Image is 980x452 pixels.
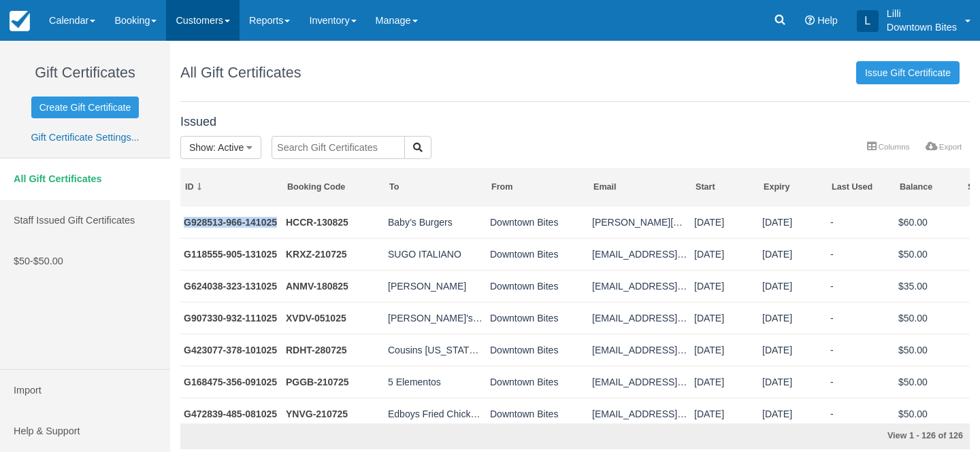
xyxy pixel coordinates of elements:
td: SUGO ITALIANO [385,238,487,270]
td: info@sugoitaliano.com [589,238,691,270]
div: Start [696,181,755,193]
td: themusubibox@gmail.com [589,270,691,302]
td: 10/14/26 [759,207,827,239]
a: G118555-905-131025 [184,249,277,260]
a: Gift Certificate Settings... [31,132,139,143]
input: Search Gift Certificates [272,136,405,159]
td: 5 Elementos [385,366,487,398]
td: - [827,334,895,366]
td: Downtown Bites [487,334,589,366]
td: - [827,238,895,270]
a: G928513-966-141025 [184,217,277,228]
td: $60.00 [895,207,963,239]
td: johnquessmokeout@gmail.com [589,302,691,334]
div: Expiry [764,181,823,193]
td: ANMV-180825 [282,270,385,302]
a: G907330-932-111025 [184,313,277,324]
td: 10/10/26 [759,334,827,366]
td: XVDV-051025 [282,302,385,334]
td: Downtown Bites [487,366,589,398]
td: - [827,270,895,302]
div: Email [593,181,687,193]
div: View 1 - 126 of 126 [713,430,963,442]
td: 10/10/25 [691,334,759,366]
td: HCCR-130825 [282,207,385,239]
td: G168475-356-091025 [180,366,282,398]
td: G624038-323-131025 [180,270,282,302]
td: G423077-378-101025 [180,334,282,366]
span: Help [817,15,838,26]
td: - [827,366,895,398]
td: John Que's Smokeout [385,302,487,334]
td: Mario Trujillo [385,270,487,302]
td: $50.00 [895,334,963,366]
td: - [827,398,895,430]
div: From [491,181,585,193]
td: 10/08/25 [691,398,759,430]
div: Booking Code [287,181,380,193]
td: kelly@babysbadassburgers.com [589,207,691,239]
td: $50.00 [895,238,963,270]
span: $50.00 [33,256,63,266]
a: RDHT-280725 [286,345,347,355]
td: G118555-905-131025 [180,238,282,270]
a: G168475-356-091025 [184,377,277,387]
td: 10/13/25 [691,238,759,270]
div: Balance [900,181,959,193]
td: edmonsm@gmail.com [589,398,691,430]
td: 10/09/25 [691,366,759,398]
td: YNVG-210725 [282,398,385,430]
td: Baby’s Burgers [385,207,487,239]
td: - [827,207,895,239]
p: Lilli [887,7,957,20]
button: Show: Active [180,136,261,159]
a: YNVG-210725 [286,408,348,419]
span: Show [189,142,213,153]
a: Issue Gift Certificate [856,61,960,84]
a: KRXZ-210725 [286,249,347,260]
td: $50.00 [895,398,963,430]
div: L [857,10,879,32]
a: XVDV-051025 [286,313,346,324]
td: G907330-932-111025 [180,302,282,334]
td: Cousins Maine Lobster [385,334,487,366]
td: $35.00 [895,270,963,302]
td: skahlon@cousinsmainelobster.com [589,334,691,366]
td: 10/09/26 [759,366,827,398]
ul: More [859,137,970,158]
td: RDHT-280725 [282,334,385,366]
td: 10/14/25 [691,207,759,239]
td: 10/13/26 [759,238,827,270]
td: 10/08/26 [759,398,827,430]
img: checkfront-main-nav-mini-logo.png [10,11,30,31]
td: Downtown Bites [487,302,589,334]
td: 10/11/25 [691,302,759,334]
td: Downtown Bites [487,270,589,302]
td: 10/13/26 [759,270,827,302]
a: G423077-378-101025 [184,345,277,355]
span: $50 [14,256,30,266]
div: Last Used [832,181,891,193]
h4: Issued [180,116,970,129]
i: Help [805,16,815,25]
a: G624038-323-131025 [184,281,277,292]
a: Export [917,137,970,156]
td: G472839-485-081025 [180,398,282,430]
td: G928513-966-141025 [180,207,282,239]
a: G472839-485-081025 [184,408,277,419]
a: PGGB-210725 [286,377,349,387]
td: 10/13/25 [691,270,759,302]
td: KRXZ-210725 [282,238,385,270]
td: 10/11/26 [759,302,827,334]
div: To [389,181,483,193]
td: Edboys Fried Chicken N' Things [385,398,487,430]
td: Downtown Bites [487,398,589,430]
a: ANMV-180825 [286,281,348,292]
td: $50.00 [895,366,963,398]
div: ID [185,181,278,193]
p: Downtown Bites [887,20,957,34]
a: HCCR-130825 [286,217,348,228]
span: : Active [213,142,244,153]
td: Downtown Bites [487,207,589,239]
h1: All Gift Certificates [180,65,301,81]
